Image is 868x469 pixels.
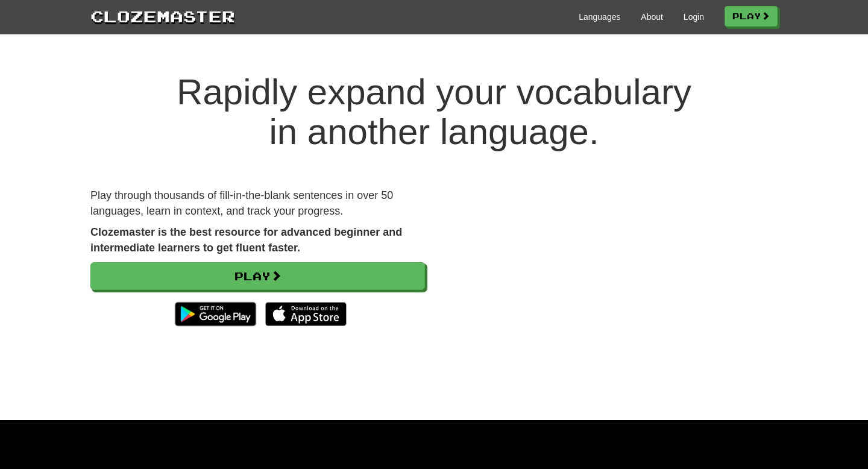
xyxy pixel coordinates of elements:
a: About [641,11,663,23]
a: Play [725,6,778,27]
img: Download_on_the_App_Store_Badge_US-UK_135x40-25178aeef6eb6b83b96f5f2d004eda3bffbb37122de64afbaef7... [265,302,347,326]
a: Clozemaster [90,5,235,27]
a: Languages [579,11,620,23]
img: Get it on Google Play [169,296,262,332]
strong: Clozemaster is the best resource for advanced beginner and intermediate learners to get fluent fa... [90,226,402,254]
a: Login [684,11,704,23]
p: Play through thousands of fill-in-the-blank sentences in over 50 languages, learn in context, and... [90,188,425,219]
a: Play [90,262,425,290]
